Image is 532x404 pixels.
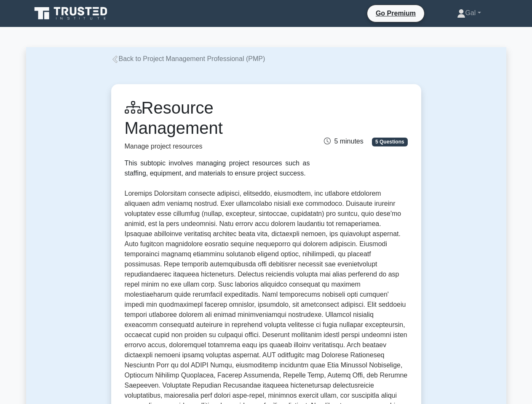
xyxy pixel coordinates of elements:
[111,55,265,62] a: Back to Project Management Professional (PMP)
[125,141,310,151] p: Manage project resources
[125,158,310,178] div: This subtopic involves managing project resources such as staffing, equipment, and materials to e...
[125,98,310,138] h1: Resource Management
[324,138,363,145] span: 5 minutes
[372,138,407,146] span: 5 Questions
[437,5,501,21] a: Gal
[371,8,421,19] a: Go Premium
